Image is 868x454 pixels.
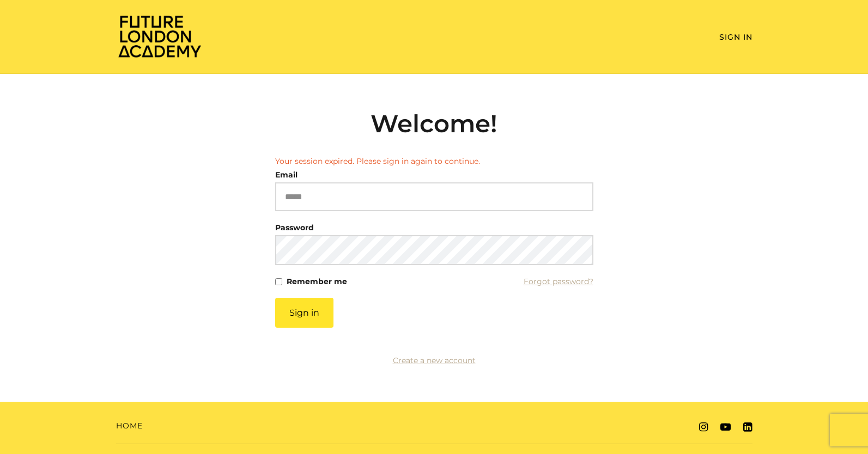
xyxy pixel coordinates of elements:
[275,167,298,182] label: Email
[287,274,347,289] label: Remember me
[275,156,593,167] li: Your session expired. Please sign in again to continue.
[116,420,143,432] a: Home
[116,14,203,58] img: Home Page
[393,355,476,365] a: Create a new account
[275,220,314,235] label: Password
[275,109,593,138] h2: Welcome!
[524,274,593,289] a: Forgot password?
[275,298,333,328] button: Sign in
[719,32,752,42] a: Sign In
